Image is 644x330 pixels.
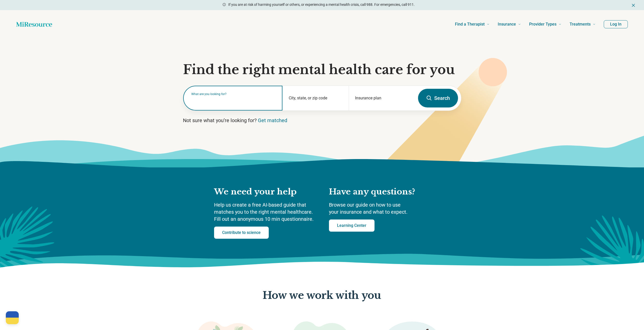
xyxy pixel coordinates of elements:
[498,21,516,28] span: Insurance
[183,117,461,124] p: Not sure what you’re looking for?
[329,219,375,232] a: Learning Center
[16,19,52,29] a: Home page
[263,290,381,301] p: How we work with you
[529,14,562,34] a: Provider Types
[214,227,269,239] a: Contribute to science
[258,117,287,123] a: Get matched
[570,21,591,28] span: Treatments
[631,2,636,8] button: Dismiss
[329,187,430,197] h2: Have any questions?
[228,2,415,7] p: If you are at risk of harming yourself or others, or experiencing a mental health crisis, call 98...
[418,89,458,107] button: Search
[604,20,628,28] button: Log In
[455,14,490,34] a: Find a Therapist
[183,62,461,77] h1: Find the right mental health care for you
[455,21,485,28] span: Find a Therapist
[191,93,277,96] label: What are you looking for?
[570,14,596,34] a: Treatments
[214,201,319,223] p: Help us create a free AI-based guide that matches you to the right mental healthcare. Fill out an...
[498,14,521,34] a: Insurance
[329,201,430,215] p: Browse our guide on how to use your insurance and what to expect.
[529,21,556,28] span: Provider Types
[214,187,319,197] h2: We need your help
